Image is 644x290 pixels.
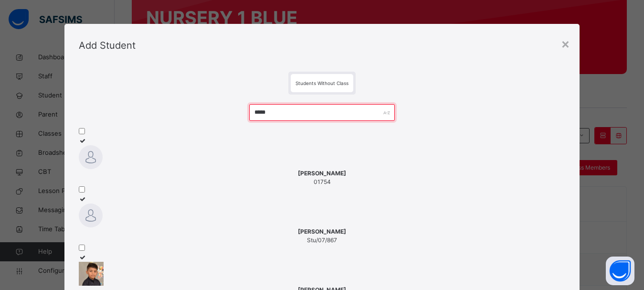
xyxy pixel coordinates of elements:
div: × [561,33,570,54]
span: Stu/07/867 [79,236,565,245]
button: Open asap [606,257,634,285]
span: [PERSON_NAME] [79,169,565,178]
img: default.svg [79,204,103,227]
img: 154151.png [79,262,104,286]
span: Students Without Class [296,80,348,86]
span: [PERSON_NAME] [79,227,565,236]
img: default.svg [79,145,103,169]
span: Add Student [79,40,136,51]
span: 01754 [79,178,565,186]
